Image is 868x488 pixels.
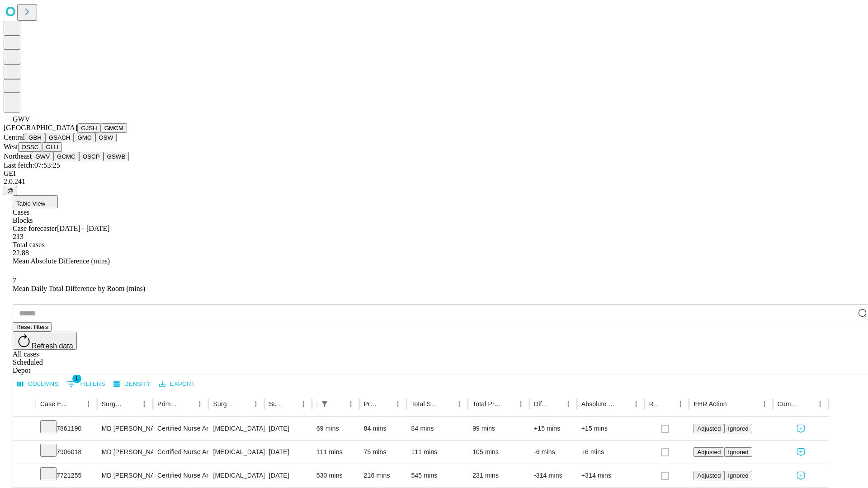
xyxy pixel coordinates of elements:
[724,471,752,480] button: Ignored
[344,398,357,410] button: Menu
[157,464,204,487] div: Certified Nurse Anesthetist
[617,398,630,410] button: Sort
[102,464,148,487] div: MD [PERSON_NAME] [PERSON_NAME] Md
[7,187,14,194] span: @
[13,195,58,208] button: Table View
[693,400,726,408] div: EHR Action
[95,133,117,142] button: OSW
[697,472,721,479] span: Adjusted
[514,398,527,410] button: Menu
[65,377,108,391] button: Show filters
[534,464,572,487] div: -314 mins
[40,464,93,487] div: 7721255
[13,115,30,123] span: GWV
[472,417,525,440] div: 99 mins
[453,398,466,410] button: Menu
[15,377,61,391] button: Select columns
[104,152,129,161] button: GSWB
[674,398,687,410] button: Menu
[318,398,331,410] button: Show filters
[697,425,721,432] span: Adjusted
[316,441,355,464] div: 111 mins
[316,464,355,487] div: 530 mins
[79,152,104,161] button: OSCP
[724,447,752,457] button: Ignored
[102,400,124,408] div: Surgeon Name
[250,398,262,410] button: Menu
[472,441,525,464] div: 105 mins
[4,133,25,141] span: Central
[13,233,24,240] span: 213
[18,142,42,152] button: OSSC
[13,241,44,249] span: Total cases
[549,398,562,410] button: Sort
[13,277,16,284] span: 7
[693,447,724,457] button: Adjusted
[72,374,81,383] span: 1
[32,152,53,161] button: GWV
[4,161,60,169] span: Last fetch: 07:53:25
[318,398,331,410] div: 1 active filter
[4,124,77,131] span: [GEOGRAPHIC_DATA]
[16,200,45,207] span: Table View
[111,377,153,391] button: Density
[534,417,572,440] div: +15 mins
[82,398,95,410] button: Menu
[237,398,250,410] button: Sort
[562,398,575,410] button: Menu
[102,417,148,440] div: MD [PERSON_NAME] [PERSON_NAME] Md
[814,398,826,410] button: Menu
[213,417,259,440] div: [MEDICAL_DATA] SKIN [MEDICAL_DATA] MUSCLE AND BONE
[101,123,127,133] button: GMCM
[40,400,69,408] div: Case Epic Id
[18,421,31,437] button: Expand
[4,178,864,186] div: 2.0.241
[40,417,93,440] div: 7861190
[392,398,404,410] button: Menu
[364,441,402,464] div: 75 mins
[18,445,31,460] button: Expand
[649,400,661,408] div: Resolved in EHR
[125,398,138,410] button: Sort
[411,441,463,464] div: 111 mins
[411,417,463,440] div: 84 mins
[4,143,18,150] span: West
[269,441,307,464] div: [DATE]
[297,398,310,410] button: Menu
[411,464,463,487] div: 545 mins
[13,257,110,265] span: Mean Absolute Difference (mins)
[316,417,355,440] div: 69 mins
[724,424,752,433] button: Ignored
[70,398,82,410] button: Sort
[728,398,741,410] button: Sort
[74,133,95,142] button: GMC
[728,472,748,479] span: Ignored
[502,398,514,410] button: Sort
[269,464,307,487] div: [DATE]
[13,285,145,292] span: Mean Daily Total Difference by Room (mins)
[284,398,297,410] button: Sort
[157,377,197,391] button: Export
[32,342,73,350] span: Refresh data
[269,400,283,408] div: Surgery Date
[157,400,180,408] div: Primary Service
[697,449,721,455] span: Adjusted
[18,468,31,484] button: Expand
[4,152,32,160] span: Northeast
[102,441,148,464] div: MD [PERSON_NAME] [PERSON_NAME] Md
[693,424,724,433] button: Adjusted
[213,441,259,464] div: [MEDICAL_DATA] LEG,KNEE, ANKLE DEEP
[13,322,52,332] button: Reset filters
[778,400,800,408] div: Comments
[13,332,77,350] button: Refresh data
[157,417,204,440] div: Certified Nurse Anesthetist
[581,400,616,408] div: Absolute Difference
[364,400,378,408] div: Predicted In Room Duration
[40,441,93,464] div: 7906018
[581,441,640,464] div: +6 mins
[138,398,151,410] button: Menu
[472,464,525,487] div: 231 mins
[316,400,317,408] div: Scheduled In Room Duration
[728,425,748,432] span: Ignored
[693,471,724,480] button: Adjusted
